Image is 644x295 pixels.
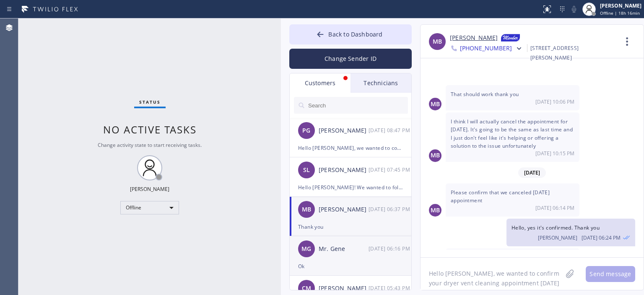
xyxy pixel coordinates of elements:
div: Customers [290,73,351,93]
span: [PHONE_NUMBER] [460,44,512,54]
div: 09/05/2025 9:47 AM [369,125,412,135]
div: [PERSON_NAME] [600,2,641,9]
div: 09/05/2025 9:37 AM [369,204,412,214]
div: Offline [120,201,179,214]
span: MB [431,99,440,109]
div: 09/04/2025 9:15 AM [446,112,579,162]
div: [STREET_ADDRESS][PERSON_NAME] [530,43,617,63]
span: [PERSON_NAME] [538,234,577,241]
div: Mr. Gene [319,244,369,254]
div: Thank you [298,222,403,232]
div: 09/05/2025 9:37 AM [446,248,579,274]
span: [DATE] 06:24 PM [582,234,621,241]
div: Ok [298,261,403,271]
button: Mute [568,3,580,15]
span: CM [302,284,311,293]
div: Hello [PERSON_NAME]! We wanted to follow up on Air Ducts Cleaning estimate and check if you have ... [298,183,403,192]
div: Technicians [351,73,411,93]
div: 09/05/2025 9:16 AM [369,244,412,253]
span: PG [302,126,310,136]
div: 09/05/2025 9:14 AM [446,183,579,217]
div: 09/04/2025 9:06 AM [446,85,579,110]
div: 09/05/2025 9:45 AM [369,165,412,175]
button: Back to Dashboard [289,24,412,44]
span: Hello, yes it's confirmed. Thank you [512,224,600,231]
span: MB [431,151,440,160]
div: [PERSON_NAME] [319,126,369,136]
span: MB [302,205,311,214]
div: [PERSON_NAME] [319,205,369,214]
span: SL [303,165,310,175]
span: MG [301,244,311,254]
span: Please confirm that we canceled [DATE] appointment [451,189,550,204]
input: Search [307,97,408,114]
span: MB [433,37,442,47]
a: [PERSON_NAME] [450,33,498,43]
div: [PERSON_NAME] [130,185,169,193]
div: [PERSON_NAME] [319,165,369,175]
span: [DATE] [518,167,546,178]
span: Status [139,99,161,105]
span: [DATE] 10:15 PM [535,150,574,157]
span: Offline | 18h 16min [600,10,640,16]
div: 09/05/2025 9:24 AM [506,219,635,246]
button: Send message [586,266,635,282]
span: No active tasks [103,123,197,136]
div: Hello [PERSON_NAME], we wanted to confirm your dryer vent cleaning appointment [DATE] and let you... [298,143,403,153]
span: [DATE] 06:14 PM [535,204,574,211]
div: [PERSON_NAME] [319,284,369,293]
span: I think I will actually cancel the appointment for [DATE]. It's going to be the same as last time... [451,118,573,149]
span: MB [431,206,440,215]
span: That should work thank you [451,91,519,98]
span: Back to Dashboard [328,30,382,38]
button: Change Sender ID [289,49,412,69]
span: [DATE] 10:06 PM [535,98,574,105]
span: Change activity state to start receiving tasks. [98,141,202,149]
div: 09/05/2025 9:43 AM [369,283,412,293]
